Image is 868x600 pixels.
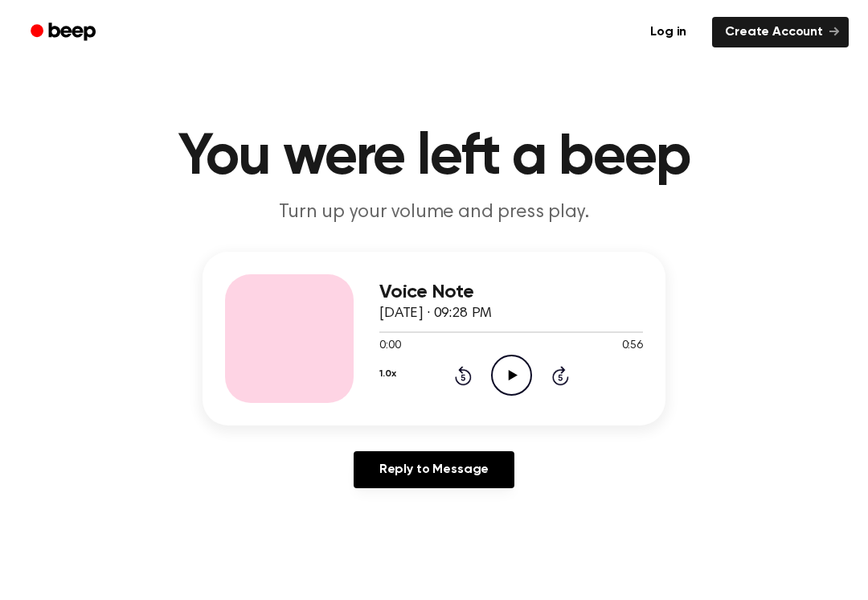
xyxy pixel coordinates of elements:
h1: You were left a beep [23,129,845,187]
span: [DATE] · 09:28 PM [379,306,492,321]
span: 0:56 [622,338,643,355]
a: Log in [634,14,702,51]
p: Turn up your volume and press play. [125,199,743,226]
a: Create Account [712,17,849,47]
span: 0:00 [379,338,400,355]
a: Reply to Message [354,451,514,488]
h3: Voice Note [379,282,643,303]
button: 1.0x [379,360,395,388]
a: Beep [19,17,110,48]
